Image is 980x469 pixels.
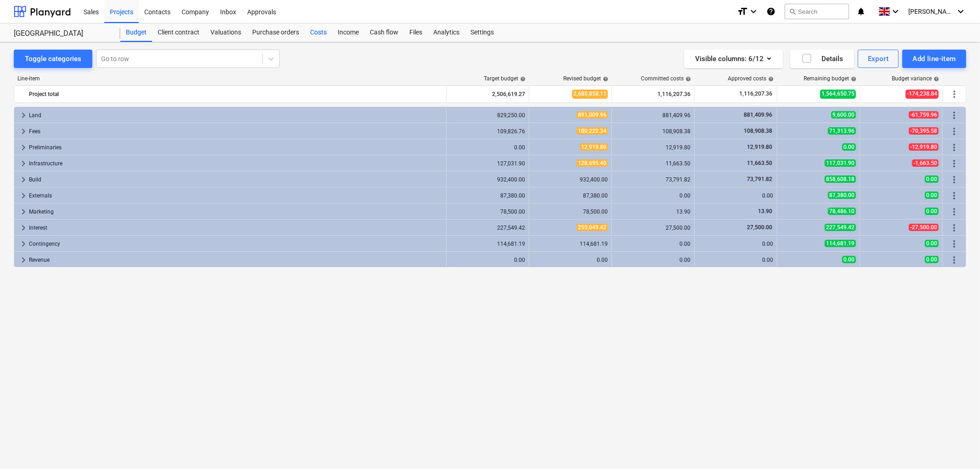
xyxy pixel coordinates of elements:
[949,206,960,217] span: More actions
[18,206,29,217] span: keyboard_arrow_right
[29,237,442,251] div: Contingency
[789,8,796,15] span: search
[804,75,856,82] div: Remaining budget
[949,158,960,169] span: More actions
[684,50,783,68] button: Visible columns:6/12
[29,108,442,123] div: Land
[743,112,773,118] span: 881,409.96
[949,142,960,153] span: More actions
[247,23,305,42] a: Purchase orders
[934,425,980,469] iframe: Chat Widget
[18,142,29,153] span: keyboard_arrow_right
[892,75,939,82] div: Budget variance
[29,220,442,235] div: Interest
[120,23,152,42] div: Budget
[616,257,691,263] div: 0.00
[748,6,759,17] i: keyboard_arrow_down
[785,4,849,19] button: Search
[29,124,442,139] div: Fees
[18,190,29,201] span: keyboard_arrow_right
[533,192,608,199] div: 87,380.00
[825,175,856,183] span: 858,608.18
[577,159,608,167] span: 128,695.40
[616,225,691,231] div: 27,500.00
[738,90,773,98] span: 1,116,207.36
[849,76,856,82] span: help
[909,224,939,231] span: -27,500.00
[428,23,465,42] div: Analytics
[616,87,691,102] div: 1,116,207.36
[902,50,966,68] button: Add line-item
[465,23,499,42] a: Settings
[450,144,525,151] div: 0.00
[831,111,856,119] span: 9,600.00
[925,256,939,263] span: 0.00
[14,50,92,68] button: Toggle categories
[949,126,960,137] span: More actions
[908,8,954,15] span: [PERSON_NAME]
[955,6,966,17] i: keyboard_arrow_down
[518,76,526,82] span: help
[856,6,866,17] i: notifications
[825,224,856,231] span: 227,549.42
[890,6,901,17] i: keyboard_arrow_down
[29,87,442,102] div: Project total
[858,50,899,68] button: Export
[29,156,442,171] div: Infrastructure
[842,143,856,151] span: 0.00
[18,110,29,121] span: keyboard_arrow_right
[580,143,608,151] span: 12,919.80
[698,241,773,247] div: 0.00
[533,176,608,183] div: 932,400.00
[364,23,404,42] a: Cash flow
[450,176,525,183] div: 932,400.00
[533,209,608,215] div: 78,500.00
[450,241,525,247] div: 114,681.19
[152,23,205,42] a: Client contract
[205,23,247,42] a: Valuations
[932,76,939,82] span: help
[737,6,748,17] i: format_size
[616,128,691,135] div: 108,908.38
[828,127,856,135] span: 71,313.96
[949,89,960,100] span: More actions
[949,190,960,201] span: More actions
[450,128,525,135] div: 109,826.76
[332,23,364,42] a: Income
[790,50,854,68] button: Details
[450,160,525,167] div: 127,031.90
[684,76,691,82] span: help
[828,192,856,199] span: 87,380.00
[825,159,856,167] span: 117,031.90
[616,144,691,151] div: 12,919.80
[18,158,29,169] span: keyboard_arrow_right
[766,76,774,82] span: help
[746,144,773,150] span: 12,919.80
[450,257,525,263] div: 0.00
[450,112,525,119] div: 829,250.00
[743,128,773,134] span: 108,908.38
[912,159,939,167] span: -1,663.50
[698,257,773,263] div: 0.00
[616,160,691,167] div: 11,663.50
[29,140,442,155] div: Preliminaries
[695,53,772,65] div: Visible columns : 6/12
[29,253,442,267] div: Revenue
[616,112,691,119] div: 881,409.96
[404,23,428,42] a: Files
[616,192,691,199] div: 0.00
[746,176,773,182] span: 73,791.82
[577,127,608,135] span: 180,222.34
[925,192,939,199] span: 0.00
[746,160,773,166] span: 11,663.50
[925,240,939,247] span: 0.00
[766,6,776,17] i: Knowledge base
[18,238,29,249] span: keyboard_arrow_right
